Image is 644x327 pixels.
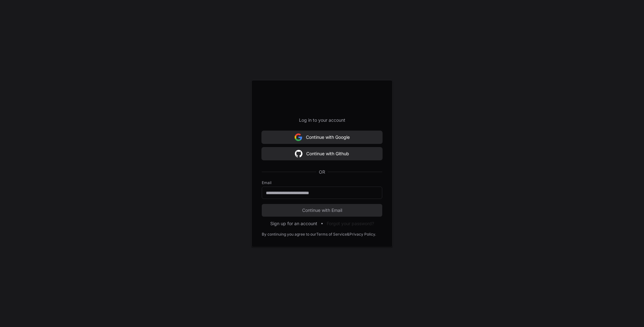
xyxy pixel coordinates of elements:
[262,204,382,217] button: Continue with Email
[316,169,328,175] span: OR
[327,220,374,227] button: Forgot your password?
[295,131,302,144] img: Sign in with google
[262,147,382,160] button: Continue with Github
[262,117,382,123] p: Log in to your account
[347,232,349,237] div: &
[349,232,376,237] a: Privacy Policy.
[262,131,382,144] button: Continue with Google
[295,147,302,160] img: Sign in with google
[262,180,382,185] label: Email
[270,220,317,227] button: Sign up for an account
[262,232,316,237] div: By continuing you agree to our
[262,207,382,213] span: Continue with Email
[316,232,347,237] a: Terms of Service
